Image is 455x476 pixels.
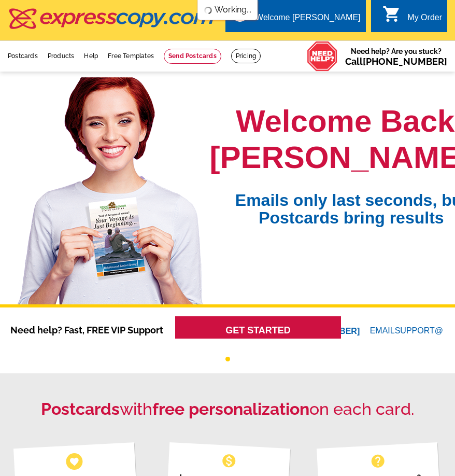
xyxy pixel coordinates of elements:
span: favorite [69,456,80,467]
i: shopping_cart [382,5,401,23]
span: Need help? Are you stuck? [345,46,447,67]
strong: Postcards [41,399,120,418]
font: SUPPORT@ [395,325,445,337]
a: shopping_cart My Order [382,11,442,24]
a: GET STARTED [175,316,341,345]
div: Welcome [PERSON_NAME] [255,13,360,27]
a: Free Templates [108,52,154,60]
div: My Order [407,13,442,27]
h2: with on each card. [8,399,447,419]
span: Need help? Fast, FREE VIP Support [10,323,176,337]
span: monetization_on [221,453,237,469]
a: Postcards [8,52,38,60]
a: Products [48,52,75,60]
a: Help [84,52,98,60]
button: 1 of 1 [225,357,230,361]
img: loading... [204,6,212,15]
a: [PHONE_NUMBER] [363,56,447,67]
strong: free personalization [152,399,309,418]
span: Call [345,56,447,67]
img: welcome-back-logged-in.png [11,77,210,304]
img: help [307,41,338,72]
span: help [369,453,386,469]
a: EMAILSUPPORT@ [370,326,445,335]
